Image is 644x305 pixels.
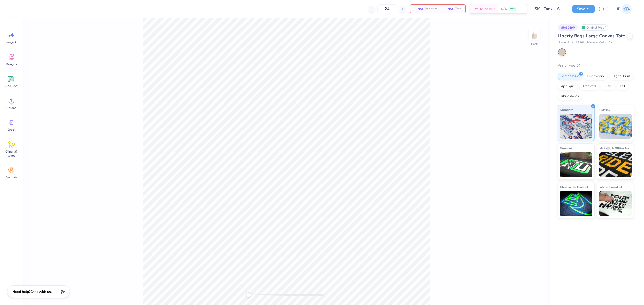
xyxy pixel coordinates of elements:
[617,83,628,90] div: Foil
[246,292,251,297] div: Accessibility label
[609,73,633,80] div: Digital Print
[30,289,52,294] span: Chat with us.
[425,6,437,12] span: Per Item
[599,152,632,177] img: Metallic & Glitter Ink
[377,4,397,13] input: – –
[531,4,568,14] input: Untitled Design
[443,6,453,12] span: N/A
[601,83,615,90] div: Vinyl
[558,63,634,68] div: Print Type
[579,83,599,90] div: Transfers
[529,29,539,39] img: Back
[413,6,423,12] span: N/A
[6,40,17,44] span: Image AI
[558,24,578,31] div: # 503269P
[599,114,632,139] img: Puff Ink
[599,191,632,216] img: Water based Ink
[501,6,507,12] span: N/A
[510,7,515,11] span: Free
[558,73,582,80] div: Screen Print
[558,83,578,90] div: Applique
[12,289,30,294] strong: Need help?
[622,4,632,14] img: John Paul Torres
[599,146,629,151] span: Metallic & Glitter Ink
[558,33,625,39] span: Liberty Bags Large Canvas Tote
[560,191,592,216] img: Glow in the Dark Ink
[6,106,16,110] span: Upload
[6,62,17,66] span: Designs
[3,149,20,158] span: Clipart & logos
[5,84,17,88] span: Add Text
[531,42,538,46] div: Back
[5,175,17,179] span: Decorate
[455,6,462,12] span: Total
[560,146,572,151] span: Neon Ink
[599,184,623,190] span: Water based Ink
[560,184,589,190] span: Glow in the Dark Ink
[580,24,608,31] div: Original Proof
[584,73,608,80] div: Embroidery
[558,41,573,45] span: Liberty Bags
[599,107,610,112] span: Puff Ink
[572,5,595,13] button: Save
[617,6,620,12] span: JP
[587,41,612,45] span: Minimum Order: 12 +
[614,4,634,14] a: JP
[560,107,573,112] span: Standard
[560,114,592,139] img: Standard
[576,41,585,45] span: # 8866
[8,128,15,132] span: Greek
[473,6,492,12] span: Est. Delivery
[560,152,592,177] img: Neon Ink
[558,93,582,100] div: Rhinestones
